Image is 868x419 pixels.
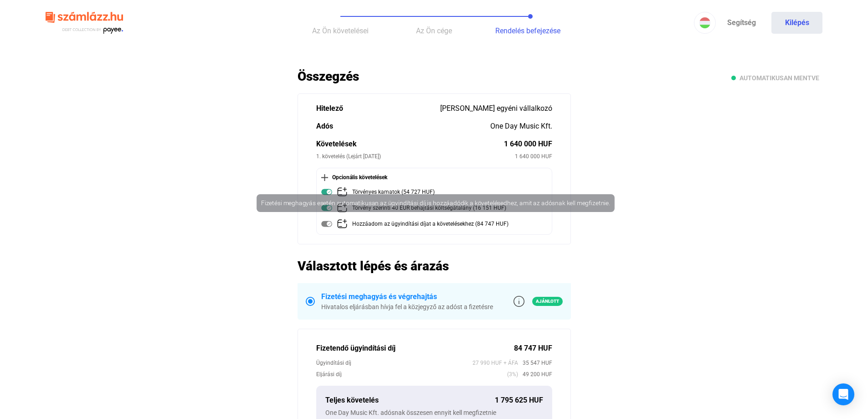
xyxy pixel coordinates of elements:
[316,358,473,367] div: Ügyindítási díj
[316,152,515,161] div: 1. követelés (Lejárt [DATE])
[490,121,552,132] div: One Day Music Kft.
[316,121,490,132] div: Adós
[694,12,716,34] button: HU
[515,152,552,161] div: 1 640 000 HUF
[518,370,552,379] span: 49 200 HUF
[316,139,504,150] div: Követelések
[495,26,560,35] span: Rendelés befejezése
[514,296,524,307] img: info-grey-outline
[298,68,571,84] h2: Összegzés
[416,26,452,35] span: Az Ön cége
[473,358,518,367] span: 27 990 HUF + ÁFA
[514,296,563,307] a: info-grey-outlineAjánlott
[312,26,369,35] span: Az Ön követelései
[252,194,619,212] div: Fizetési meghagyás esetén automatikusan az ügyindítási díj is hozzáadódik a követelésedhez, amit ...
[504,139,552,150] div: 1 640 000 HUF
[518,358,552,367] span: 35 547 HUF
[316,343,514,354] div: Fizetendő ügyindítási díj
[316,103,440,114] div: Hitelező
[352,186,435,198] div: Törvényes kamatok (54 727 HUF)
[321,218,332,229] img: toggle-on-disabled
[321,302,493,311] div: Hivatalos eljárásban hívja fel a közjegyző az adóst a fizetésre
[325,395,495,406] div: Teljes követelés
[337,186,348,197] img: add-claim
[495,395,543,406] div: 1 795 625 HUF
[507,370,518,379] span: (3%)
[440,103,552,114] div: [PERSON_NAME] egyéni vállalkozó
[716,12,767,34] a: Segítség
[321,174,328,181] img: plus-black
[337,218,348,229] img: add-claim
[321,173,547,182] div: Opcionális követelések
[316,370,507,379] div: Eljárási díj
[46,8,123,38] img: szamlazzhu-logo
[325,408,543,417] div: One Day Music Kft. adósnak összesen ennyit kell megfizetnie
[352,218,508,230] div: Hozzáadom az ügyindítási díjat a követelésekhez (84 747 HUF)
[321,291,493,302] div: Fizetési meghagyás és végrehajtás
[532,297,563,306] span: Ajánlott
[832,383,854,405] div: Open Intercom Messenger
[298,258,571,274] h2: Választott lépés és árazás
[699,17,710,28] img: HU
[321,186,332,197] img: toggle-on
[771,12,822,34] button: Kilépés
[514,343,552,354] div: 84 747 HUF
